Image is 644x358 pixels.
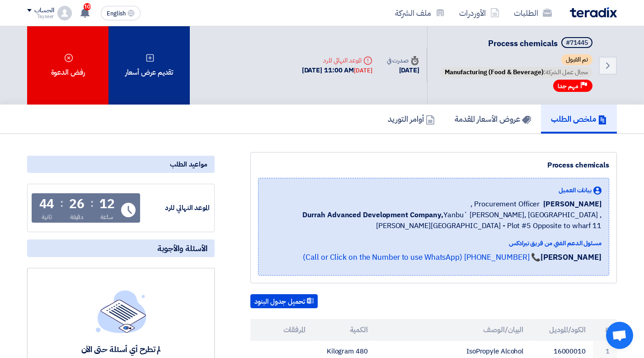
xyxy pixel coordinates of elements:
a: ملف الشركة [388,2,452,24]
span: Procurement Officer , [470,199,540,210]
img: empty_state_list.svg [96,290,146,333]
div: الحساب [34,7,54,14]
th: البيان/الوصف [375,319,531,341]
div: 12 [99,198,115,210]
div: Process chemicals [258,160,609,171]
div: دقيقة [70,212,84,222]
div: : [90,195,94,211]
a: الطلبات [507,2,559,24]
span: مهم جدا [558,82,578,91]
a: عروض الأسعار المقدمة [445,105,541,134]
a: ملخص الطلب [541,105,617,134]
b: Durrah Advanced Development Company, [302,210,443,220]
div: #71445 [566,40,588,46]
div: الموعد النهائي للرد [302,56,372,65]
div: 44 [39,198,55,210]
span: تم القبول [561,54,592,65]
a: أوامر التوريد [378,105,445,134]
div: 26 [69,198,85,210]
th: المرفقات [250,319,313,341]
button: English [101,6,141,20]
div: ساعة [100,212,113,222]
th: الكود/الموديل [531,319,593,341]
a: الأوردرات [452,2,507,24]
div: : [60,195,63,211]
span: Process chemicals [488,37,558,49]
div: رفض الدعوة [27,26,108,105]
div: صدرت في [387,56,419,65]
span: English [107,10,126,17]
span: بيانات العميل [559,186,592,195]
div: تقديم عرض أسعار [108,26,190,105]
div: ثانية [42,212,52,222]
th: الكمية [313,319,375,341]
span: الأسئلة والأجوبة [157,243,207,253]
span: 10 [84,3,91,10]
div: مسئول الدعم الفني من فريق تيرادكس [266,239,602,248]
button: تحميل جدول البنود [250,294,318,309]
span: [PERSON_NAME] [543,199,602,210]
div: مواعيد الطلب [27,156,215,173]
h5: Process chemicals [438,37,594,50]
div: [DATE] [354,66,372,75]
span: Yanbu` [PERSON_NAME], [GEOGRAPHIC_DATA] ,[PERSON_NAME][GEOGRAPHIC_DATA] - Plot #5 Opposite to wha... [266,210,602,231]
h5: عروض الأسعار المقدمة [455,114,531,124]
th: # [593,319,617,341]
div: لم تطرح أي أسئلة حتى الآن [44,344,198,354]
a: 📞 [PHONE_NUMBER] (Call or Click on the Number to use WhatsApp) [303,252,541,263]
h5: أوامر التوريد [388,114,435,124]
strong: [PERSON_NAME] [541,252,602,263]
span: مجال عمل الشركة: [440,67,592,78]
div: [DATE] [387,65,419,76]
img: profile_test.png [57,6,72,20]
div: الموعد النهائي للرد [142,203,210,213]
h5: ملخص الطلب [551,114,607,124]
img: Teradix logo [570,7,617,18]
span: Manufacturing (Food & Beverage) [445,67,544,77]
div: [DATE] 11:00 AM [302,65,372,76]
div: Tayseer [27,14,54,19]
div: Open chat [606,322,633,349]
